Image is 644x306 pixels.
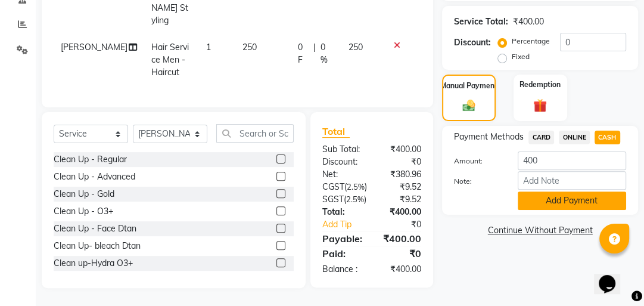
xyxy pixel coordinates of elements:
button: Add Payment [518,191,626,210]
div: ₹0 [372,156,430,168]
span: Total [322,125,350,138]
div: Clean Up - Gold [54,188,114,200]
span: 0 % [321,41,334,66]
div: Clean Up - O3+ [54,205,113,218]
div: Clean Up - Face Dtan [54,222,136,235]
div: Payable: [313,231,372,246]
div: ₹9.52 [376,181,430,193]
span: [PERSON_NAME] [61,42,127,52]
div: ₹400.00 [372,263,430,276]
div: ₹400.00 [372,231,430,246]
div: Discount: [313,156,372,168]
div: Clean Up - Regular [54,153,127,166]
span: 0 F [297,41,309,66]
div: ₹380.96 [372,168,430,181]
span: Payment Methods [454,131,524,143]
div: Balance : [313,263,372,276]
span: CARD [528,131,554,144]
div: ( ) [313,181,376,193]
label: Percentage [512,36,550,47]
span: 1 [206,42,211,52]
label: Note: [445,176,508,187]
input: Add Note [518,171,626,190]
div: Clean Up - Advanced [54,171,135,183]
div: Clean up-Hydra O3+ [54,257,133,270]
div: Net: [313,168,372,181]
span: 2.5% [346,194,364,204]
span: SGST [322,194,344,205]
label: Fixed [512,51,530,62]
span: CGST [322,181,344,192]
div: Clean Up- bleach Dtan [54,240,141,252]
div: ( ) [313,193,375,206]
div: Discount: [454,36,491,49]
span: 2.5% [347,182,365,191]
a: Continue Without Payment [444,224,636,237]
span: CASH [595,131,620,144]
span: ONLINE [559,131,590,144]
div: Service Total: [454,16,508,28]
a: Add Tip [313,218,381,231]
div: ₹0 [372,246,430,261]
span: Hair Service Men - Haircut [151,42,189,78]
span: 250 [349,42,363,52]
img: _gift.svg [529,97,551,114]
span: | [313,41,316,66]
iframe: chat widget [594,258,632,294]
span: 250 [242,42,257,52]
div: Paid: [313,246,372,261]
div: ₹400.00 [372,143,430,156]
div: ₹9.52 [375,193,430,206]
img: _cash.svg [459,98,479,113]
div: Sub Total: [313,143,372,156]
input: Search or Scan [216,124,294,143]
input: Amount [518,152,626,170]
div: ₹400.00 [372,206,430,218]
label: Manual Payment [440,81,497,91]
div: ₹0 [382,218,431,231]
label: Redemption [519,79,561,90]
div: ₹400.00 [513,16,544,28]
div: Total: [313,206,372,218]
label: Amount: [445,156,508,166]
